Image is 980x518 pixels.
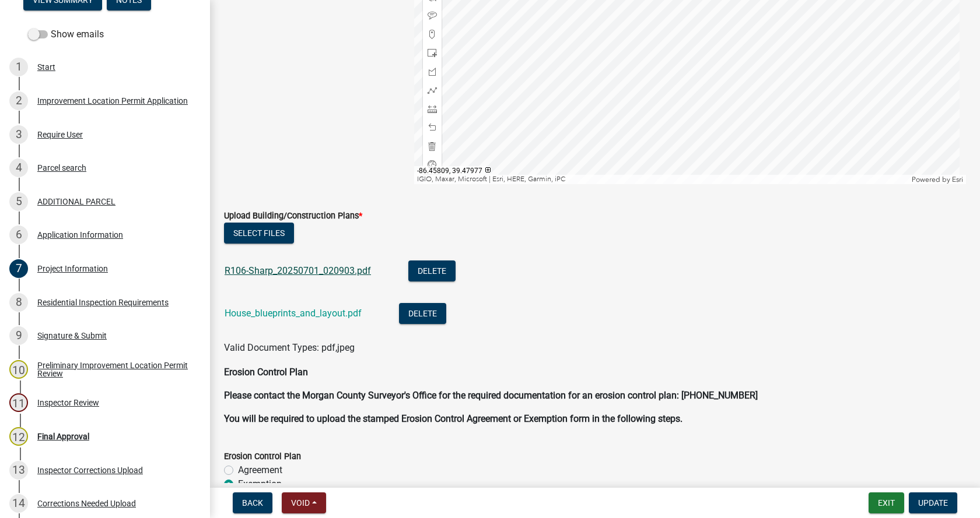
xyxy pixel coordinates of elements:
[37,298,169,306] div: Residential Inspection Requirements
[9,225,28,244] div: 6
[224,367,308,378] strong: Erosion Control Plan
[37,399,99,407] div: Inspector Review
[242,498,263,508] span: Back
[233,492,272,513] button: Back
[408,266,456,277] wm-modal-confirm: Delete Document
[224,390,758,401] strong: Please contact the Morgan County Surveyor's Office for the required documentation for an erosion ...
[224,413,682,424] strong: You will be required to upload the stamped Erosion Control Agreement or Exemption form in the fol...
[9,393,28,412] div: 11
[37,231,123,239] div: Application Information
[9,326,28,345] div: 9
[414,175,909,184] div: IGIO, Maxar, Microsoft | Esri, HERE, Garmin, iPC
[9,158,28,177] div: 4
[225,308,362,319] a: House_blueprints_and_layout.pdf
[37,63,55,71] div: Start
[224,342,355,353] span: Valid Document Types: pdf,jpeg
[282,492,326,513] button: Void
[399,309,446,320] wm-modal-confirm: Delete Document
[225,265,371,276] a: R106-Sharp_20250701_020903.pdf
[37,131,83,139] div: Require User
[238,477,282,491] label: Exemption
[37,265,108,273] div: Project Information
[37,332,107,340] div: Signature & Submit
[238,463,282,477] label: Agreement
[399,303,446,324] button: Delete
[37,198,116,206] div: ADDITIONAL PARCEL
[28,27,104,41] label: Show emails
[224,453,301,461] label: Erosion Control Plan
[9,360,28,379] div: 10
[224,223,294,244] button: Select files
[9,494,28,513] div: 14
[952,175,963,184] a: Esri
[9,192,28,211] div: 5
[909,175,966,184] div: Powered by
[408,260,456,281] button: Delete
[9,259,28,278] div: 7
[37,361,191,378] div: Preliminary Improvement Location Permit Review
[9,91,28,110] div: 2
[37,97,188,105] div: Improvement Location Permit Application
[37,432,89,441] div: Final Approval
[37,466,143,474] div: Inspector Corrections Upload
[9,58,28,76] div: 1
[9,461,28,480] div: 13
[9,125,28,144] div: 3
[9,427,28,446] div: 12
[909,492,957,513] button: Update
[37,499,136,508] div: Corrections Needed Upload
[291,498,310,508] span: Void
[9,293,28,312] div: 8
[869,492,904,513] button: Exit
[37,164,86,172] div: Parcel search
[224,212,362,220] label: Upload Building/Construction Plans
[918,498,948,508] span: Update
